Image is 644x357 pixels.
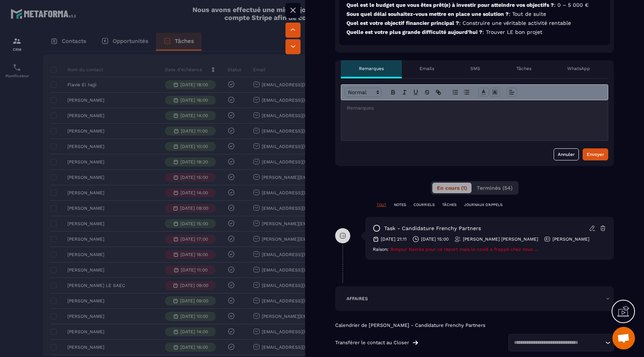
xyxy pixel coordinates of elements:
[509,11,546,17] span: : Tout de suite
[373,247,389,252] span: Raison:
[335,340,409,346] p: Transférer le contact au Closer
[464,202,502,207] p: JOURNAUX D'APPELS
[346,20,603,27] p: Quel est votre objectif financier principal ?
[459,20,571,26] span: : Construire une véritable activité rentable
[420,66,434,72] p: Emails
[463,236,538,242] p: [PERSON_NAME] [PERSON_NAME]
[384,225,481,232] p: task - Candidature Frenchy Partners
[612,327,635,349] div: Ouvrir le chat
[508,334,614,351] div: Search for option
[587,151,604,158] div: Envoyer
[414,202,435,207] p: COURRIELS
[583,148,608,160] button: Envoyer
[381,236,407,242] p: [DATE] 21:11
[391,247,538,252] span: Bonjour Navrée pour ce report mais le covid a frappé chez nous …
[472,183,517,193] button: Terminés (54)
[346,29,603,36] p: Quelle est votre plus grande difficulté aujourd’hui ?
[359,66,384,72] p: Remarques
[394,202,406,207] p: NOTES
[554,148,579,160] button: Annuler
[346,296,368,302] p: AFFAIRES
[511,339,603,346] input: Search for option
[477,185,513,191] span: Terminés (54)
[442,202,456,207] p: TÂCHES
[554,2,589,8] span: : 0 – 5 000 €
[567,66,590,72] p: WhatsApp
[421,236,449,242] p: [DATE] 15:00
[437,185,467,191] span: En cours (1)
[335,322,614,328] p: Calendrier de [PERSON_NAME] - Candidature Frenchy Partners
[470,66,480,72] p: SMS
[346,11,603,18] p: Sous quel délai souhaitez-vous mettre en place une solution ?
[377,202,386,207] p: TOUT
[482,29,542,35] span: : Trouver LE bon projet
[346,2,603,9] p: Quel est le budget que vous êtes prêt(e) à investir pour atteindre vos objectifs ?
[432,183,472,193] button: En cours (1)
[552,236,589,242] p: [PERSON_NAME]
[516,66,531,72] p: Tâches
